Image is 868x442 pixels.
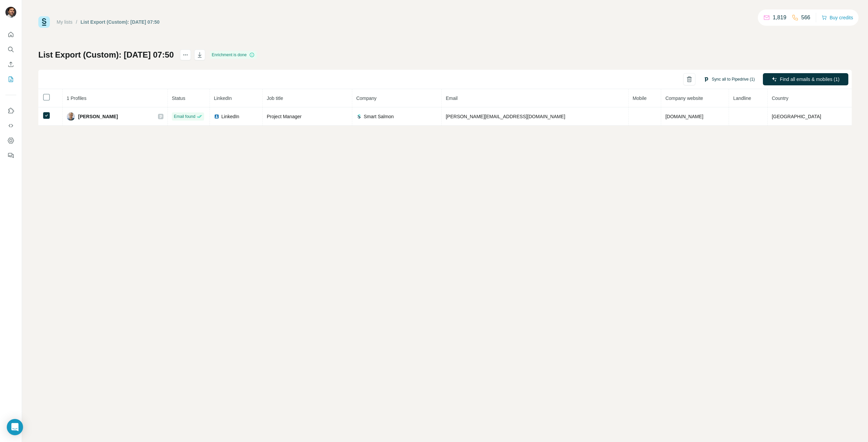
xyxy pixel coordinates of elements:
p: 566 [801,14,810,22]
img: company-logo [356,114,362,119]
span: 1 Profiles [67,96,86,101]
span: [GEOGRAPHIC_DATA] [772,114,821,119]
button: My lists [5,73,16,85]
span: Company website [665,96,703,101]
li: / [76,19,77,25]
img: LinkedIn logo [214,114,219,119]
span: Mobile [633,96,647,101]
a: My lists [57,19,73,25]
span: Smart Salmon [364,113,394,120]
button: Enrich CSV [5,58,16,70]
button: Sync all to Pipedrive (1) [699,74,759,84]
span: Project Manager [267,114,302,119]
span: LinkedIn [214,96,232,101]
button: Dashboard [5,134,16,147]
button: Use Surfe on LinkedIn [5,105,16,117]
button: Buy credits [822,13,853,22]
span: Email [446,96,458,101]
div: Open Intercom Messenger [7,419,23,435]
span: [PERSON_NAME] [78,113,118,120]
div: List Export (Custom): [DATE] 07:50 [81,19,160,25]
p: 1,819 [773,14,786,22]
span: Country [772,96,788,101]
button: actions [180,49,191,60]
span: [PERSON_NAME][EMAIL_ADDRESS][DOMAIN_NAME] [446,114,565,119]
button: Use Surfe API [5,120,16,132]
span: Job title [267,96,283,101]
div: Enrichment is done [210,51,257,59]
h1: List Export (Custom): [DATE] 07:50 [38,49,174,60]
button: Find all emails & mobiles (1) [763,73,848,85]
button: Quick start [5,28,16,41]
span: Company [356,96,377,101]
span: [DOMAIN_NAME] [665,114,703,119]
span: LinkedIn [221,113,239,120]
span: Status [172,96,185,101]
img: Surfe Logo [38,16,50,28]
span: Email found [174,113,195,120]
span: Find all emails & mobiles (1) [780,76,840,83]
span: Landline [733,96,751,101]
img: Avatar [67,112,75,121]
button: Feedback [5,149,16,162]
button: Search [5,43,16,56]
img: Avatar [5,7,16,18]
